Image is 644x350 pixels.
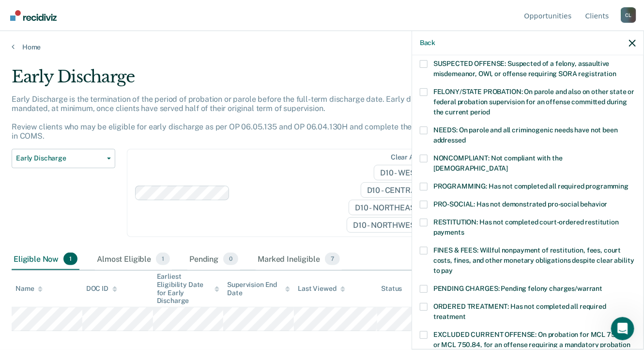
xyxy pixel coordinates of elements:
span: ORDERED TREATMENT: Has not completed all required treatment [433,302,606,320]
button: Profile dropdown button [621,7,636,23]
div: Early Discharge [12,67,495,95]
span: NONCOMPLIANT: Not compliant with the [DEMOGRAPHIC_DATA] [433,154,563,172]
p: Early Discharge is the termination of the period of probation or parole before the full-term disc... [12,95,489,141]
span: D10 - NORTHEAST [349,200,434,215]
div: Clear agents [391,153,432,161]
span: 7 [325,253,340,265]
span: D10 - NORTHWEST [347,217,434,233]
div: Marked Ineligible [256,249,342,270]
div: Status [381,285,402,293]
span: PRO-SOCIAL: Has not demonstrated pro-social behavior [433,200,608,208]
span: NEEDS: On parole and all criminogenic needs have not been addressed [433,126,618,144]
div: Earliest Eligibility Date for Early Discharge [157,272,220,305]
span: RESTITUTION: Has not completed court-ordered restitution payments [433,218,619,236]
span: FINES & FEES: Willful nonpayment of restitution, fees, court costs, fines, and other monetary obl... [433,246,634,274]
a: Home [12,43,632,51]
span: 1 [156,253,170,265]
div: C L [621,7,636,23]
div: DOC ID [86,285,117,293]
div: Name [15,285,43,293]
div: Last Viewed [298,285,345,293]
iframe: Intercom live chat [611,317,634,340]
span: D10 - CENTRAL [361,182,434,198]
span: 1 [63,253,77,265]
img: Recidiviz [10,10,57,21]
span: 0 [223,253,238,265]
span: D10 - WEST [374,165,434,180]
button: Back [420,39,435,47]
span: FELONY/STATE PROBATION: On parole and also on other state or federal probation supervision for an... [433,88,635,116]
span: Early Discharge [16,154,103,162]
div: Pending [187,249,240,270]
div: Supervision End Date [227,281,290,297]
span: PROGRAMMING: Has not completed all required programming [433,182,629,190]
div: Eligible Now [12,249,79,270]
div: Almost Eligible [95,249,172,270]
span: SUSPECTED OFFENSE: Suspected of a felony, assaultive misdemeanor, OWI, or offense requiring SORA ... [433,60,616,78]
span: PENDING CHARGES: Pending felony charges/warrant [433,285,602,292]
